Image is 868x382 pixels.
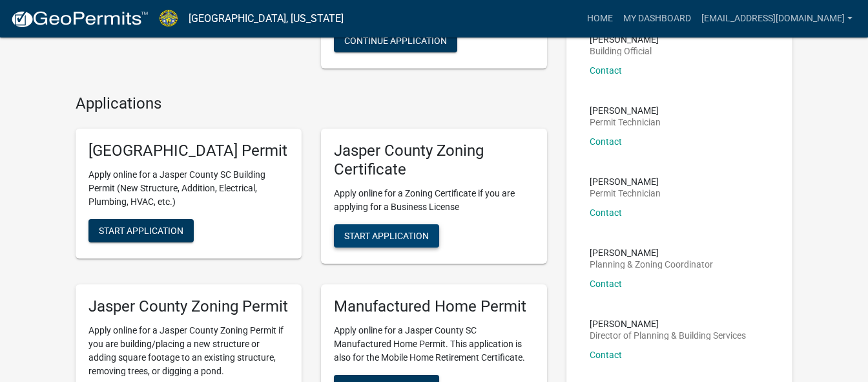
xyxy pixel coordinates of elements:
[590,65,622,76] a: Contact
[344,230,429,240] span: Start Application
[88,168,289,209] p: Apply online for a Jasper County SC Building Permit (New Structure, Addition, Electrical, Plumbin...
[99,226,183,236] span: Start Application
[590,207,622,218] a: Contact
[590,350,622,360] a: Contact
[76,94,547,113] h4: Applications
[159,10,178,27] img: Jasper County, South Carolina
[590,279,622,289] a: Contact
[590,189,661,198] p: Permit Technician
[334,29,457,52] button: Continue Application
[618,6,696,31] a: My Dashboard
[590,248,713,257] p: [PERSON_NAME]
[88,219,194,242] button: Start Application
[334,224,439,248] button: Start Application
[88,142,289,160] h5: [GEOGRAPHIC_DATA] Permit
[590,136,622,147] a: Contact
[334,324,534,365] p: Apply online for a Jasper County SC Manufactured Home Permit. This application is also for the Mo...
[590,47,659,56] p: Building Official
[88,324,289,378] p: Apply online for a Jasper County Zoning Permit if you are building/placing a new structure or add...
[590,331,746,340] p: Director of Planning & Building Services
[590,106,661,115] p: [PERSON_NAME]
[189,8,344,30] a: [GEOGRAPHIC_DATA], [US_STATE]
[590,35,659,44] p: [PERSON_NAME]
[590,177,661,186] p: [PERSON_NAME]
[582,6,618,31] a: Home
[334,187,534,214] p: Apply online for a Zoning Certificate if you are applying for a Business License
[334,297,534,316] h5: Manufactured Home Permit
[590,319,746,328] p: [PERSON_NAME]
[334,142,534,179] h5: Jasper County Zoning Certificate
[88,297,289,316] h5: Jasper County Zoning Permit
[590,118,661,127] p: Permit Technician
[590,260,713,269] p: Planning & Zoning Coordinator
[696,6,858,31] a: [EMAIL_ADDRESS][DOMAIN_NAME]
